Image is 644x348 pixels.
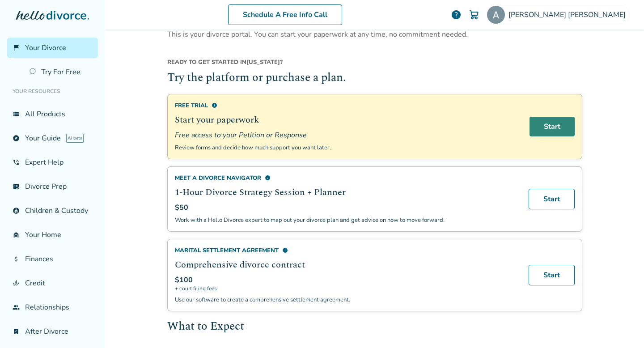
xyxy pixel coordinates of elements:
[175,186,518,199] h2: 1-Hour Divorce Strategy Session + Planner
[13,159,20,166] span: phone_in_talk
[175,275,193,285] span: $100
[13,231,20,238] span: garage_home
[25,43,66,53] span: Your Divorce
[451,9,462,20] a: help
[7,38,98,58] a: flag_2Your Divorce
[175,285,518,292] span: + court filing fees
[7,176,98,197] a: list_alt_checkDivorce Prep
[175,246,518,255] div: Marital Settlement Agreement
[13,135,20,142] span: explore
[7,152,98,173] a: phone_in_talkExpert Help
[7,225,98,245] a: garage_homeYour Home
[7,128,98,149] a: exploreYour GuideAI beta
[7,273,98,293] a: finance_modeCredit
[167,70,582,87] h2: Try the platform or purchase a plan.
[167,58,582,70] div: [US_STATE] ?
[529,265,575,285] a: Start
[7,297,98,318] a: groupRelationships
[7,104,98,124] a: view_listAll Products
[530,117,575,136] a: Start
[175,296,518,304] p: Use our software to create a comprehensive settlement agreement.
[167,29,582,40] p: This is your divorce portal. You can start your paperwork at any time, no commitment needed.
[508,10,629,20] span: [PERSON_NAME] [PERSON_NAME]
[529,189,575,209] a: Start
[175,144,519,152] p: Review forms and decide how much support you want later.
[175,174,518,182] div: Meet a divorce navigator
[175,216,518,224] p: Work with a Hello Divorce expert to map out your divorce plan and get advice on how to move forward.
[7,321,98,342] a: bookmark_checkAfter Divorce
[265,175,271,181] span: info
[175,113,519,127] h2: Start your paperwork
[13,304,20,311] span: group
[13,44,20,51] span: flag_2
[7,200,98,221] a: account_childChildren & Custody
[175,258,518,272] h2: Comprehensive divorce contract
[7,249,98,269] a: attach_moneyFinances
[228,4,342,25] a: Schedule A Free Info Call
[13,280,20,287] span: finance_mode
[7,82,98,100] li: Your Resources
[175,130,519,140] span: Free access to your Petition or Response
[487,6,505,24] img: Andre Henderson
[13,207,20,214] span: account_child
[282,247,288,253] span: info
[469,9,479,20] img: Cart
[24,62,98,82] a: Try For Free
[13,255,20,263] span: attach_money
[175,203,188,212] span: $50
[167,58,246,66] span: Ready to get started in
[212,102,217,108] span: info
[66,134,84,143] span: AI beta
[13,183,20,190] span: list_alt_check
[175,102,519,110] div: Free Trial
[13,110,20,118] span: view_list
[599,305,644,348] iframe: Chat Widget
[167,318,582,335] h2: What to Expect
[13,328,20,335] span: bookmark_check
